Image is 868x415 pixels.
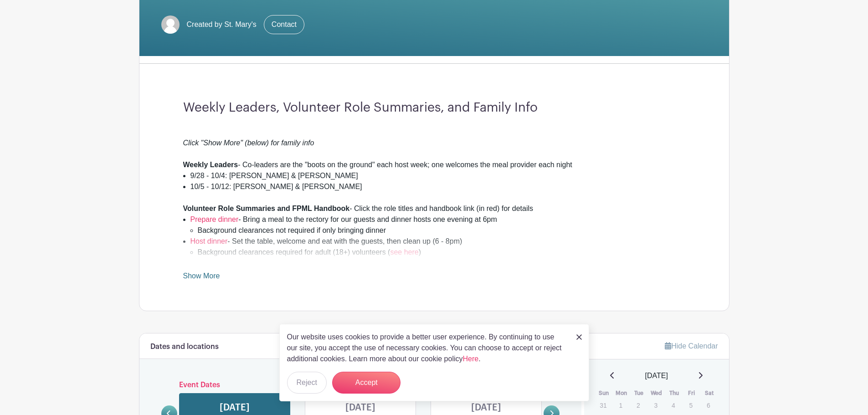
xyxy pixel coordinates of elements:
th: Mon [613,389,631,398]
a: see here [390,248,418,256]
a: Stay overnight [190,259,237,267]
p: 3 [648,398,663,412]
a: Show More [183,272,220,283]
button: Reject [287,372,327,394]
p: 1 [613,398,628,412]
th: Sun [595,389,613,398]
span: [DATE] [645,370,668,381]
a: Prepare dinner [190,215,239,223]
li: 9/28 - 10/4: [PERSON_NAME] & [PERSON_NAME] [190,170,685,181]
h3: Weekly Leaders, Volunteer Role Summaries, and Family Info [183,100,685,116]
p: 2 [631,398,646,412]
p: 4 [666,398,681,412]
a: Contact [264,15,304,34]
a: Hide Calendar [665,342,718,350]
img: close_button-5f87c8562297e5c2d7936805f587ecaba9071eb48480494691a3f1689db116b3.svg [576,334,582,340]
p: 5 [683,398,699,412]
div: - Click the role titles and handbook link (in red) for details [183,203,685,214]
a: Host dinner [190,237,228,245]
li: Background clearances required for adult (18+) volunteers ( ) [198,247,685,258]
li: 10/5 - 10/12: [PERSON_NAME] & [PERSON_NAME] [190,181,685,192]
th: Sat [700,389,718,398]
p: Our website uses cookies to provide a better user experience. By continuing to use our site, you ... [287,332,567,364]
img: default-ce2991bfa6775e67f084385cd625a349d9dcbb7a52a09fb2fda1e96e2d18dcdb.png [161,15,180,34]
th: Wed [648,389,666,398]
th: Fri [683,389,701,398]
th: Tue [630,389,648,398]
h6: Event Dates [177,381,544,389]
span: Created by St. Mary's [187,19,257,30]
h6: Dates and locations [150,343,219,351]
div: - Co-leaders are the "boots on the ground" each host week; one welcomes the meal provider each night [183,159,685,170]
button: Accept [332,372,401,394]
strong: Volunteer Role Summaries and FPML Handbook [183,205,350,212]
em: Click "Show More" (below) for family info [183,139,314,147]
li: - Bring a meal to the rectory for our guests and dinner hosts one evening at 6pm [190,214,685,236]
li: - Greet guests, sleep in one of two host rooms, then lock up in the morning (8pm - 6am) [190,258,685,280]
p: 6 [701,398,716,412]
th: Thu [665,389,683,398]
li: Background clearances not required if only bringing dinner [198,225,685,236]
p: 31 [596,398,611,412]
strong: Weekly Leaders [183,161,238,169]
li: - Set the table, welcome and eat with the guests, then clean up (6 - 8pm) [190,236,685,258]
a: Here [463,355,479,363]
